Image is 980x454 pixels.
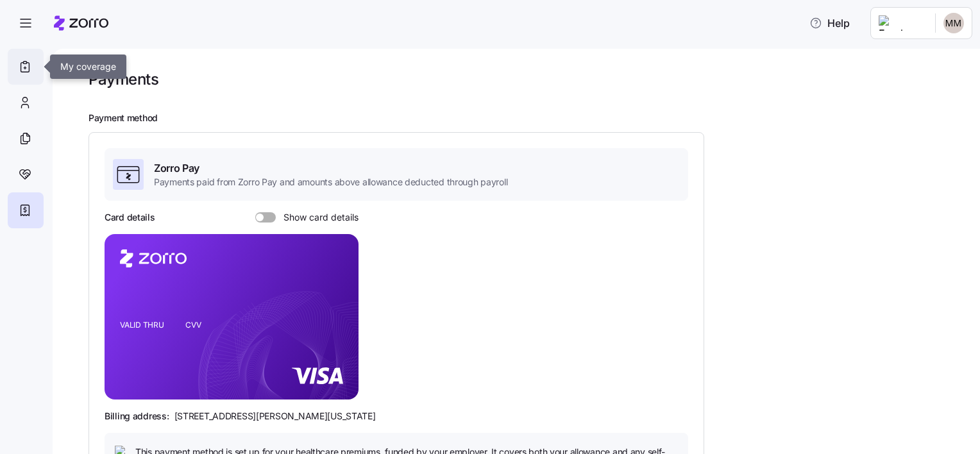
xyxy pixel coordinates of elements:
tspan: CVV [185,320,201,330]
tspan: VALID THRU [120,320,164,330]
button: Help [799,10,860,36]
span: Payments paid from Zorro Pay and amounts above allowance deducted through payroll [154,176,507,189]
h3: Card details [105,211,155,224]
img: Employer logo [879,15,925,31]
span: Zorro Pay [154,160,507,176]
span: Billing address: [105,410,169,423]
h1: Payments [89,69,158,89]
img: 50dd7f3008828998aba6b0fd0a9ac0ea [943,13,964,33]
span: [STREET_ADDRESS][PERSON_NAME][US_STATE] [174,410,376,423]
h2: Payment method [89,112,962,124]
span: Help [809,15,850,31]
span: Show card details [276,212,359,223]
